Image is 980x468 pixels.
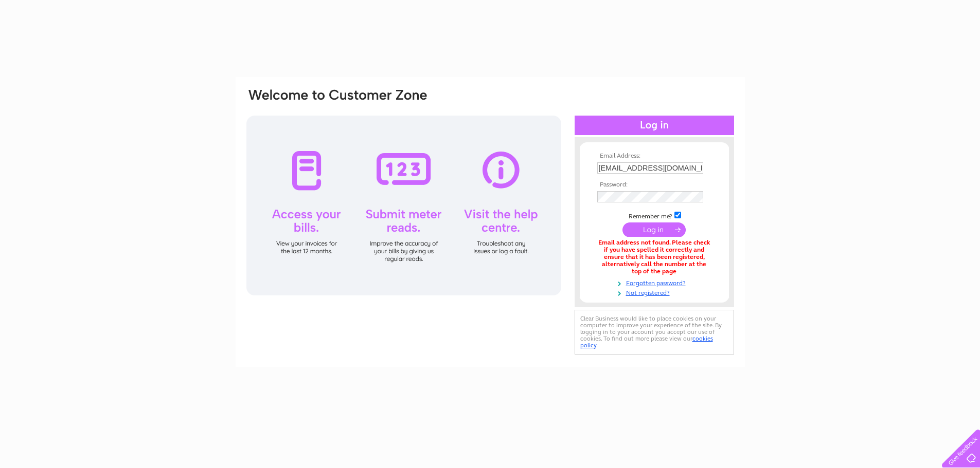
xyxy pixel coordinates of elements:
[580,335,713,349] a: cookies policy
[595,153,714,160] th: Email Address:
[622,222,686,237] input: Submit
[597,287,714,297] a: Not registered?
[597,239,711,275] div: Email address not found. Please check if you have spelled it correctly and ensure that it has bee...
[575,310,734,354] div: Clear Business would like to place cookies on your computer to improve your experience of the sit...
[595,210,714,220] td: Remember me?
[595,181,714,189] th: Password:
[597,277,714,287] a: Forgotten password?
